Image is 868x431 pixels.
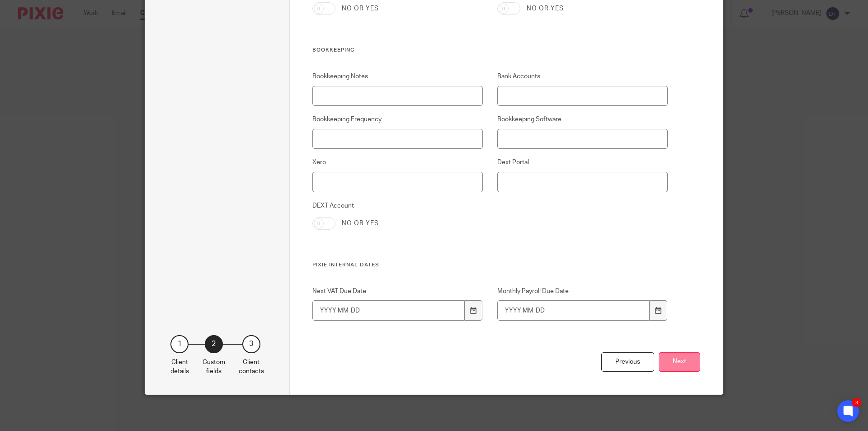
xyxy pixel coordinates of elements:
[497,158,668,167] label: Dext Portal
[312,47,668,54] h3: Bookkeeping
[497,72,668,81] label: Bank Accounts
[203,358,225,376] p: Custom fields
[312,287,483,296] label: Next VAT Due Date
[601,352,654,372] div: Previous
[497,300,650,321] input: YYYY-MM-DD
[342,219,379,228] label: No or yes
[659,352,700,372] button: Next
[239,358,264,376] p: Client contacts
[312,201,483,210] label: DEXT Account
[312,261,668,269] h3: Pixie Internal Dates
[497,115,668,124] label: Bookkeeping Software
[852,398,861,407] div: 3
[170,335,189,353] div: 1
[205,335,223,353] div: 2
[497,287,668,296] label: Monthly Payroll Due Date
[312,115,483,124] label: Bookkeeping Frequency
[312,300,465,321] input: YYYY-MM-DD
[170,358,189,376] p: Client details
[342,4,379,13] label: No or yes
[312,158,483,167] label: Xero
[312,72,483,81] label: Bookkeeping Notes
[527,4,564,13] label: No or yes
[242,335,260,353] div: 3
